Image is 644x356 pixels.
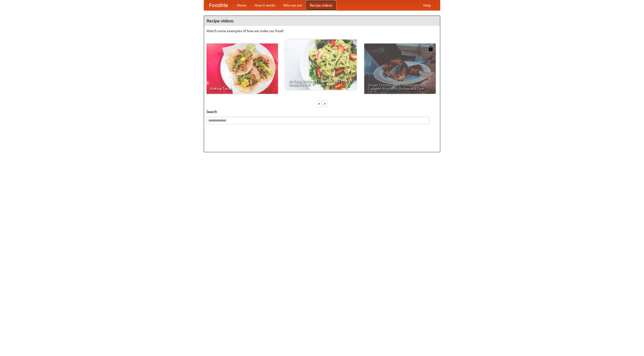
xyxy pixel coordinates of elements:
a: An Easy, Summery Tomato Pasta That's Ready for Fall [285,39,357,90]
div: » [323,100,327,107]
a: Recipe videos [306,0,336,10]
img: 483408.png [428,46,433,51]
a: FoodMe [204,0,233,10]
span: An Easy, Summery Tomato Pasta That's Ready for Fall [289,79,353,86]
a: How it works [251,0,279,10]
h4: Recipe videos [204,16,440,26]
a: Help [419,0,435,10]
a: Home [233,0,251,10]
div: « [317,100,321,107]
a: Making Tacos [207,44,278,94]
h5: Search [207,109,437,114]
span: Making Tacos [210,87,274,90]
a: Who we are [279,0,306,10]
p: Watch some examples of how we make our food! [207,28,437,33]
